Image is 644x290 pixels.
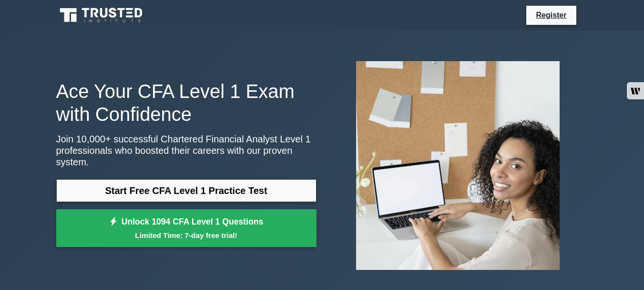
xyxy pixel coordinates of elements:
a: Start Free CFA Level 1 Practice Test [56,179,317,202]
small: Limited Time: 7-day free trial! [68,230,305,241]
p: Join 10,000+ successful Chartered Financial Analyst Level 1 professionals who boosted their caree... [56,133,317,168]
h1: Ace Your CFA Level 1 Exam with Confidence [56,80,317,126]
a: Register [530,9,572,21]
a: Unlock 1094 CFA Level 1 QuestionsLimited Time: 7-day free trial! [56,209,317,247]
